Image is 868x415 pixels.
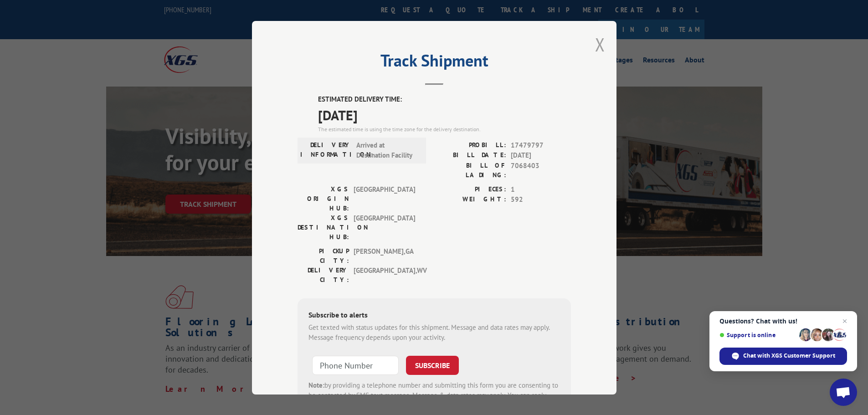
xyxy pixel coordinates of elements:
span: [GEOGRAPHIC_DATA] , WV [354,265,415,284]
label: PICKUP CITY: [298,246,349,265]
label: WEIGHT: [434,195,506,205]
h2: Track Shipment [298,54,571,72]
span: [DATE] [511,150,571,161]
button: Close modal [595,32,605,56]
div: Open chat [830,379,857,406]
span: Support is online [719,332,796,338]
label: DELIVERY CITY: [298,265,349,284]
span: [DATE] [318,104,571,125]
label: PROBILL: [434,140,506,150]
span: 17479797 [511,140,571,150]
span: Close chat [839,316,850,327]
label: ESTIMATED DELIVERY TIME: [318,94,571,105]
label: BILL DATE: [434,150,506,161]
input: Phone Number [312,355,399,374]
label: XGS DESTINATION HUB: [298,213,349,241]
span: Chat with XGS Customer Support [743,352,835,360]
label: XGS ORIGIN HUB: [298,184,349,213]
strong: Note: [308,380,324,389]
div: Chat with XGS Customer Support [719,348,847,365]
span: Arrived at Destination Facility [356,140,418,160]
span: [GEOGRAPHIC_DATA] [354,213,415,241]
label: PIECES: [434,184,506,195]
span: 7068403 [511,160,571,179]
div: The estimated time is using the time zone for the delivery destination. [318,125,571,133]
span: 1 [511,184,571,195]
div: Subscribe to alerts [308,309,560,322]
label: DELIVERY INFORMATION: [300,140,352,160]
button: SUBSCRIBE [406,355,459,374]
span: Questions? Chat with us! [719,318,847,325]
label: BILL OF LADING: [434,160,506,179]
div: by providing a telephone number and submitting this form you are consenting to be contacted by SM... [308,380,560,411]
span: [GEOGRAPHIC_DATA] [354,184,415,213]
span: 592 [511,195,571,205]
div: Get texted with status updates for this shipment. Message and data rates may apply. Message frequ... [308,322,560,343]
span: [PERSON_NAME] , GA [354,246,415,265]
